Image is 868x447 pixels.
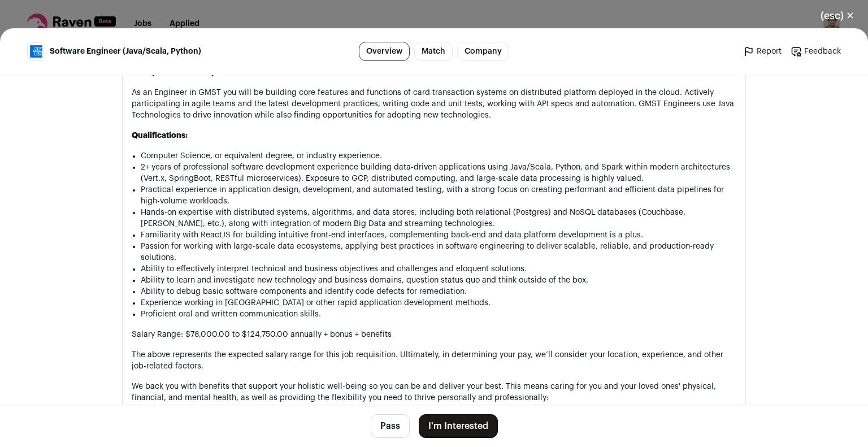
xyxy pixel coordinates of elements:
li: Ability to debug basic software components and identify code defects for remediation. [141,286,736,297]
button: Pass [371,414,410,438]
li: Experience working in [GEOGRAPHIC_DATA] or other rapid application development methods. [141,297,736,309]
strong: Qualifications: [132,132,188,140]
li: Proficient oral and written communication skills. [141,309,736,320]
li: Computer Science, or equivalent degree, or industry experience. [141,150,736,162]
li: 2+ years of professional software development experience building data-driven applications using ... [141,162,736,184]
button: Close modal [807,3,868,28]
span: Software Engineer (Java/Scala, Python) [50,46,201,57]
li: Hands-on expertise with distributed systems, algorithms, and data stores, including both relation... [141,207,736,229]
li: Ability to learn and investigate new technology and business domains, question status quo and thi... [141,275,736,286]
p: We back you with benefits that support your holistic well-being so you can be and deliver your be... [132,381,736,403]
a: Report [743,46,782,57]
a: Overview [359,42,410,61]
li: Passion for working with large-scale data ecosystems, applying best practices in software enginee... [141,241,736,263]
img: 25ab4de90acc333dfdac1e717df3581b62fe0e05ce4389033d1cd9d8bdb6aefc.jpg [28,43,45,60]
li: Practical experience in application design, development, and automated testing, with a strong foc... [141,184,736,207]
p: The above represents the expected salary range for this job requisition. Ultimately, in determini... [132,349,736,372]
li: Familiarity with ReactJS for building intuitive front-end interfaces, complementing back-end and ... [141,229,736,241]
a: Match [414,42,453,61]
p: Salary Range: $78,000.00 to $124,750.00 annually + bonus + benefits [132,329,736,340]
button: I'm Interested [419,414,498,438]
a: Feedback [791,46,841,57]
p: As an Engineer in GMST you will be building core features and functions of card transaction syste... [132,87,736,121]
li: Ability to effectively interpret technical and business objectives and challenges and eloquent so... [141,263,736,275]
a: Company [457,42,509,61]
